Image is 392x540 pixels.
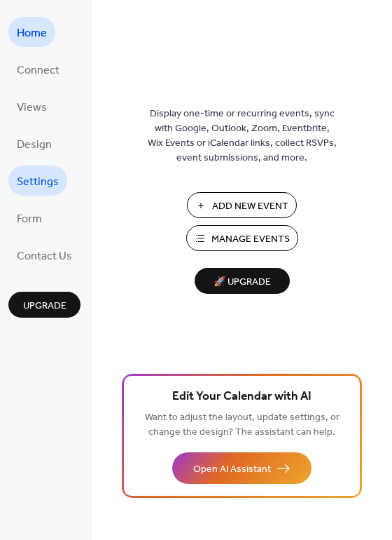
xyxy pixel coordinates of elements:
[17,60,59,81] span: Connect
[17,171,59,193] span: Settings
[17,22,47,44] span: Home
[8,166,67,196] a: Settings
[211,232,290,247] span: Manage Events
[8,240,80,270] a: Contact Us
[8,17,55,47] a: Home
[203,273,281,292] span: 🚀 Upgrade
[23,299,66,313] span: Upgrade
[8,54,68,84] a: Connect
[193,462,271,477] span: Open AI Assistant
[195,268,290,294] button: 🚀 Upgrade
[17,245,72,267] span: Contact Us
[187,192,297,218] button: Add New Event
[17,208,42,230] span: Form
[17,134,52,156] span: Design
[212,199,288,214] span: Add New Event
[148,107,337,166] span: Display one-time or recurring events, sync with Google, Outlook, Zoom, Eventbrite, Wix Events or ...
[172,452,311,484] button: Open AI Assistant
[8,91,55,121] a: Views
[172,387,311,407] span: Edit Your Calendar with AI
[8,128,60,158] a: Design
[17,97,47,119] span: Views
[145,408,339,442] span: Want to adjust the layout, update settings, or change the design? The assistant can help.
[8,203,50,233] a: Form
[8,292,80,318] button: Upgrade
[186,225,298,251] button: Manage Events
